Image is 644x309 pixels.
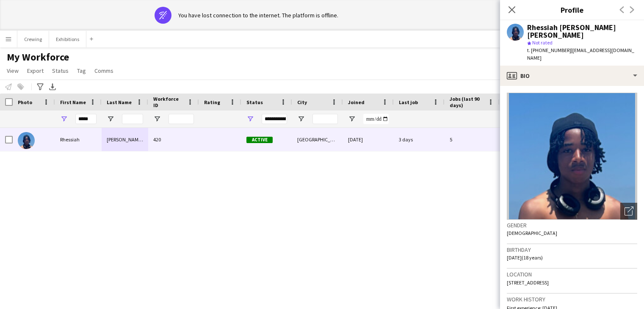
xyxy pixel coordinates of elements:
span: First Name [60,99,86,105]
div: You have lost connection to the internet. The platform is offline. [178,11,338,19]
a: Export [24,65,47,76]
h3: Gender [507,221,637,229]
a: Tag [74,65,89,76]
input: City Filter Input [312,114,338,124]
div: [PERSON_NAME] [PERSON_NAME] [102,128,148,151]
span: Workforce ID [153,96,184,108]
button: Open Filter Menu [60,115,68,123]
div: 3 days [394,128,445,151]
span: Not rated [532,39,553,46]
span: t. [PHONE_NUMBER] [527,47,571,53]
span: Status [246,99,263,105]
h3: Birthday [507,246,637,254]
a: Status [49,65,72,76]
div: [GEOGRAPHIC_DATA] [292,128,343,151]
span: Export [27,67,44,74]
span: Jobs (last 90 days) [450,96,484,108]
span: Photo [18,99,32,105]
button: Crewing [17,31,49,47]
h3: Location [507,270,637,278]
span: Comms [94,67,113,74]
span: Status [52,67,69,74]
app-action-btn: Export XLSX [47,82,58,92]
span: My Workforce [7,51,69,63]
div: [DATE] [343,128,394,151]
input: Joined Filter Input [363,114,389,124]
input: Last Name Filter Input [122,114,143,124]
button: Open Filter Menu [246,115,254,123]
button: Open Filter Menu [153,115,161,123]
span: Tag [77,67,86,74]
input: Workforce ID Filter Input [169,114,194,124]
div: Rhessiah [55,128,102,151]
span: Joined [348,99,365,105]
img: Crew avatar or photo [507,93,637,220]
span: Last Name [107,99,132,105]
span: View [7,67,19,74]
button: Open Filter Menu [348,115,356,123]
span: [DEMOGRAPHIC_DATA] [507,230,557,236]
div: Open photos pop-in [620,203,637,220]
span: City [297,99,307,105]
button: Open Filter Menu [297,115,305,123]
span: Rating [204,99,220,105]
a: View [3,65,22,76]
h3: Work history [507,295,637,303]
img: Rhessiah Dias De Souza [18,132,35,149]
span: Active [246,137,273,143]
span: Last job [399,99,418,105]
h3: Profile [500,4,644,15]
div: Rhessiah [PERSON_NAME] [PERSON_NAME] [527,24,637,39]
button: Open Filter Menu [107,115,114,123]
div: 5 [445,128,500,151]
span: | [EMAIL_ADDRESS][DOMAIN_NAME] [527,47,634,61]
span: [DATE] (18 years) [507,254,543,261]
span: [STREET_ADDRESS] [507,279,549,286]
div: Bio [500,66,644,86]
a: Comms [91,65,117,76]
app-action-btn: Advanced filters [35,82,45,92]
button: Exhibitions [49,31,86,47]
input: First Name Filter Input [75,114,97,124]
div: 420 [148,128,199,151]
